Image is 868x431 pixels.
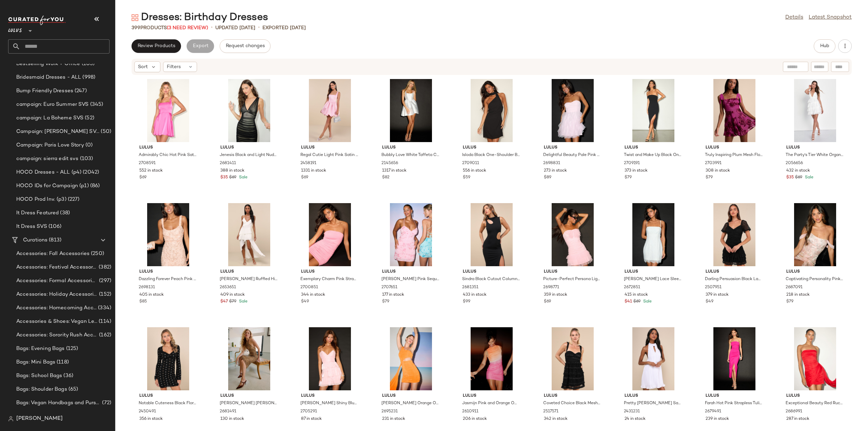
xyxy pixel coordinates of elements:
[73,87,87,95] span: (247)
[705,400,763,407] span: Farah Hot Pink Strapless Tulip Midi Dress
[625,416,646,422] span: 24 in stock
[785,14,803,22] a: Details
[700,79,769,142] img: 2703991_02_front_2025-07-09.jpg
[215,79,283,142] img: 2681411_01_hero.jpg
[220,160,236,166] span: 2681411
[220,292,245,298] span: 409 in stock
[706,393,763,399] span: Lulus
[705,152,763,158] span: Truly Inspiring Plum Mesh Floral Applique Tie-Strap Mini Dress
[97,263,111,271] span: (382)
[296,327,364,390] img: 2705291_01_hero_2025-07-22.jpg
[786,409,802,415] span: 2686991
[16,114,83,122] span: campaign: La Boheme SVS
[98,331,111,339] span: (162)
[781,79,849,142] img: 10106481_2056656.jpg
[47,223,62,231] span: (106)
[544,175,551,181] span: $89
[786,292,810,298] span: 218 in stock
[65,345,78,353] span: (125)
[139,175,146,181] span: $69
[16,263,97,271] span: Accessories: Festival Accessories
[215,327,283,390] img: 12992361_2681491.jpg
[301,292,325,298] span: 344 in stock
[132,14,138,21] img: svg%3e
[301,393,359,399] span: Lulus
[786,299,793,305] span: $79
[820,43,829,49] span: Hub
[16,399,101,407] span: Bags: Vegan Handbags and Purses
[301,168,326,174] span: 1331 in stock
[381,400,439,407] span: [PERSON_NAME] Orange One-Shoulder Cutout Sash Mini Dress
[139,416,163,422] span: 356 in stock
[16,223,47,231] span: It Dress SVS
[16,415,63,423] span: [PERSON_NAME]
[220,409,236,415] span: 2681491
[624,160,640,166] span: 2709191
[16,87,73,95] span: Bump Friendly Dresses
[377,327,445,390] img: 13017701_2695231.jpg
[382,269,440,275] span: Lulus
[167,63,181,71] span: Filters
[16,182,89,190] span: HOCO IDs for Campaign (p1)
[134,79,202,142] img: 2708591_01_hero_2025-07-23.jpg
[16,386,67,393] span: Bags: Shoulder Bags
[619,327,688,390] img: 11688641_2431231.jpg
[89,101,103,109] span: (345)
[544,299,551,305] span: $69
[538,203,607,266] img: 2698771_01_hero_2025-07-11.jpg
[262,24,306,32] p: Exported [DATE]
[225,43,265,49] span: Request changes
[457,203,526,266] img: 2681351_01_hero.jpg
[59,209,70,217] span: (38)
[47,236,61,244] span: (813)
[132,25,140,31] span: 399
[99,128,111,136] span: (50)
[624,409,640,415] span: 2431231
[81,169,99,176] span: (2042)
[139,276,196,282] span: Dazzling Forever Peach Pink Sequin Beaded Bodycon Mini Dress
[55,358,69,366] span: (118)
[139,145,197,151] span: Lulus
[538,327,607,390] img: 12197881_2517571.jpg
[97,304,111,312] span: (334)
[23,236,47,244] span: Curations
[90,250,104,258] span: (250)
[786,393,844,399] span: Lulus
[16,291,98,298] span: Accessories: Holiday Accessories
[220,276,277,282] span: [PERSON_NAME] Ruffled High-Low Maxi Dress
[8,416,14,422] img: svg%3e
[132,24,208,32] div: Products
[16,141,84,149] span: Campaign: Paris Love Story
[16,345,65,353] span: Bags: Evening Bags
[700,203,769,266] img: 12003501_2507951.jpg
[382,292,404,298] span: 177 in stock
[706,175,713,181] span: $79
[624,400,682,407] span: Pretty [PERSON_NAME] Satin Plisse Mock Neck Mini Swing Dress
[139,393,197,399] span: Lulus
[16,169,81,176] span: HOCO Dresses - ALL (p4)
[139,269,197,275] span: Lulus
[139,168,163,174] span: 552 in stock
[786,175,794,181] span: $35
[139,152,196,158] span: Admirably Chic Hot Pink Satin Lace-Up Mini Dress With Pockets
[462,276,520,282] span: Sindra Black Cutout Column Maxi Dress
[16,209,59,217] span: It Dress Featured
[16,372,62,380] span: Bags: School Bags
[215,24,255,32] p: updated [DATE]
[220,269,278,275] span: Lulus
[301,269,359,275] span: Lulus
[706,168,730,174] span: 308 in stock
[463,145,520,151] span: Lulus
[706,299,713,305] span: $49
[80,60,95,68] span: (103)
[83,114,94,122] span: (52)
[220,285,236,291] span: 2653651
[84,141,93,149] span: (0)
[457,327,526,390] img: 12619921_2610911.jpg
[16,331,98,339] span: Accessories: Sorority Rush Accessories
[301,145,359,151] span: Lulus
[706,292,729,298] span: 379 in stock
[625,168,648,174] span: 373 in stock
[804,175,813,180] span: Sale
[79,155,93,163] span: (103)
